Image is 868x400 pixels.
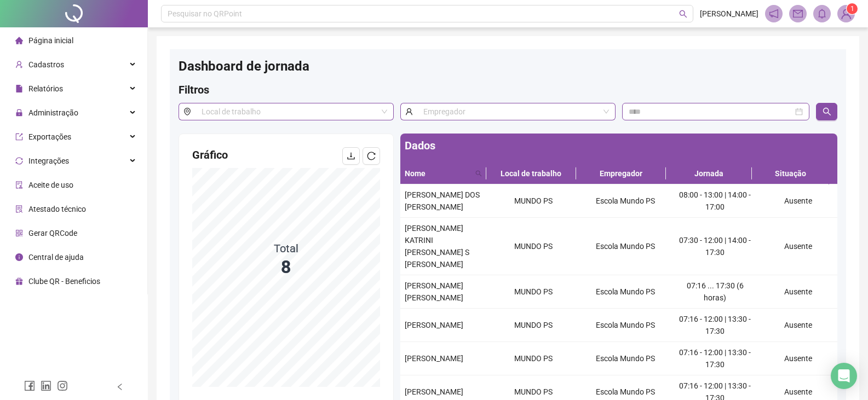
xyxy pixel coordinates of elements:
[473,165,484,182] span: search
[28,36,73,45] span: Página inicial
[752,163,829,184] th: Situação
[679,10,687,18] span: search
[192,148,228,161] span: Gráfico
[823,107,831,116] span: search
[28,181,73,189] span: Aceite de uso
[405,281,463,302] span: [PERSON_NAME] [PERSON_NAME]
[405,224,469,269] span: [PERSON_NAME] KATRINI [PERSON_NAME] S [PERSON_NAME]
[769,9,779,19] span: notification
[15,181,23,189] span: audit
[28,205,86,213] span: Atestado técnico
[367,152,376,160] span: reload
[15,229,23,237] span: qrcode
[179,103,196,120] span: environment
[475,170,482,177] span: search
[28,132,71,141] span: Exportações
[488,184,580,218] td: MUNDO PS
[57,380,68,391] span: instagram
[15,205,23,213] span: solution
[28,253,84,262] span: Central de ajuda
[179,83,209,96] span: Filtros
[488,342,580,375] td: MUNDO PS
[28,84,63,93] span: Relatórios
[579,309,671,342] td: Escola Mundo PS
[179,59,309,74] span: Dashboard de jornada
[116,383,124,391] span: left
[28,108,78,117] span: Administração
[579,184,671,218] td: Escola Mundo PS
[405,354,463,363] span: [PERSON_NAME]
[838,5,854,22] img: 89436
[486,163,576,184] th: Local de trabalho
[15,109,23,117] span: lock
[488,218,580,275] td: MUNDO PS
[576,163,666,184] th: Empregador
[847,3,858,14] sup: Atualize o seu contato no menu Meus Dados
[579,218,671,275] td: Escola Mundo PS
[666,163,752,184] th: Jornada
[817,9,827,19] span: bell
[793,9,803,19] span: mail
[579,275,671,309] td: Escola Mundo PS
[15,157,23,165] span: sync
[758,184,837,218] td: Ausente
[15,253,23,261] span: info-circle
[405,190,480,211] span: [PERSON_NAME] DOS [PERSON_NAME]
[579,342,671,375] td: Escola Mundo PS
[850,5,854,13] span: 1
[41,380,51,391] span: linkedin
[671,342,759,375] td: 07:16 - 12:00 | 13:30 - 17:30
[758,218,837,275] td: Ausente
[24,380,35,391] span: facebook
[405,321,463,329] span: [PERSON_NAME]
[15,277,23,285] span: gift
[28,156,69,165] span: Integrações
[405,167,471,179] span: Nome
[671,275,759,309] td: 07:16 ... 17:30 (6 horas)
[700,8,758,20] span: [PERSON_NAME]
[671,218,759,275] td: 07:30 - 12:00 | 14:00 - 17:30
[28,277,100,286] span: Clube QR - Beneficios
[831,363,857,389] div: Open Intercom Messenger
[15,61,23,68] span: user-add
[15,85,23,92] span: file
[28,229,77,237] span: Gerar QRCode
[671,309,759,342] td: 07:16 - 12:00 | 13:30 - 17:30
[488,275,580,309] td: MUNDO PS
[347,152,355,160] span: download
[758,309,837,342] td: Ausente
[758,342,837,375] td: Ausente
[671,184,759,218] td: 08:00 - 13:00 | 14:00 - 17:00
[15,37,23,44] span: home
[488,309,580,342] td: MUNDO PS
[758,275,837,309] td: Ausente
[28,60,64,69] span: Cadastros
[405,139,435,152] span: Dados
[15,133,23,141] span: export
[405,387,463,396] span: [PERSON_NAME]
[400,103,417,120] span: user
